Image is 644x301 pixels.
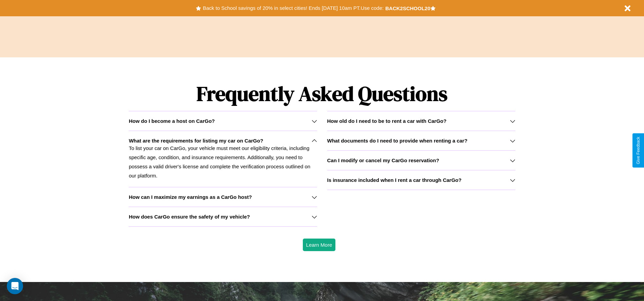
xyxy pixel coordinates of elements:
[327,157,439,163] h3: Can I modify or cancel my CarGo reservation?
[327,138,467,144] h3: What documents do I need to provide when renting a car?
[201,3,385,13] button: Back to School savings of 20% in select cities! Ends [DATE] 10am PT.Use code:
[129,118,215,124] h3: How do I become a host on CarGo?
[129,76,515,111] h1: Frequently Asked Questions
[129,194,252,200] h3: How can I maximize my earnings as a CarGo host?
[327,177,462,183] h3: Is insurance included when I rent a car through CarGo?
[129,144,317,180] p: To list your car on CarGo, your vehicle must meet our eligibility criteria, including specific ag...
[129,214,250,220] h3: How does CarGo ensure the safety of my vehicle?
[303,239,336,251] button: Learn More
[385,5,430,11] b: BACK2SCHOOL20
[327,118,447,124] h3: How old do I need to be to rent a car with CarGo?
[7,278,23,294] div: Open Intercom Messenger
[129,138,263,144] h3: What are the requirements for listing my car on CarGo?
[636,137,641,164] div: Give Feedback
